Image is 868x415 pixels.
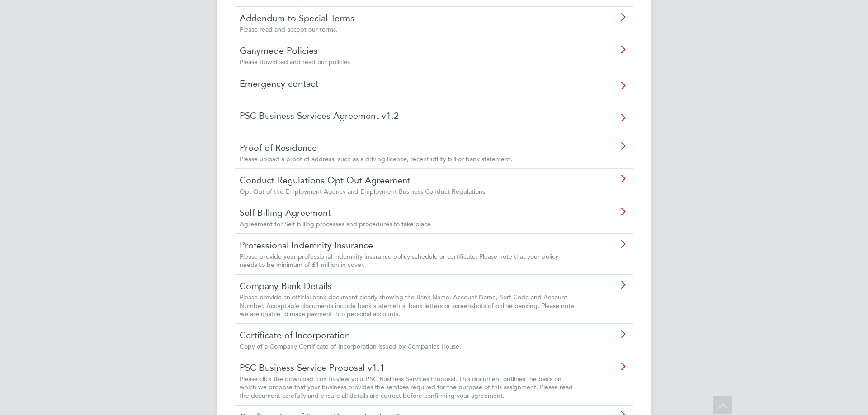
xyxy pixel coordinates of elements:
[240,78,577,89] a: Emergency contact
[240,25,338,33] span: Please read and accept our terms.
[240,329,577,341] a: Certificate of Incorporation
[240,239,577,251] a: Professional Indemnity Insurance
[240,155,512,163] span: Please upload a proof of address, such as a driving licence, recent utility bill or bank statement.
[240,293,574,317] span: Please provide an official bank document clearly showing the Bank Name, Account Name, Sort Code a...
[240,142,577,154] a: Proof of Residence
[240,342,461,350] span: Copy of a Company Certificate of Incorporation issued by Companies House.
[240,187,487,196] span: Opt Out of the Employment Agency and Employment Business Conduct Regulations.
[240,375,573,399] span: Please click the download icon to view your PSC Business Services Proposal. This document outline...
[240,12,577,24] a: Addendum to Special Terms
[240,280,577,292] a: Company Bank Details
[240,362,577,373] a: PSC Business Service Proposal v1.1
[240,45,577,56] a: Ganymede Policies
[240,110,577,121] a: PSC Business Services Agreement v1.2
[240,252,558,269] span: Please provide your professional indemnity insurance policy schedule or certificate. Please note ...
[240,220,431,228] span: Agreement for Self billing processes and procedures to take place
[240,58,350,66] span: Please download and read our policies
[240,207,577,219] a: Self Billing Agreement
[240,174,577,186] a: Conduct Regulations Opt Out Agreement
